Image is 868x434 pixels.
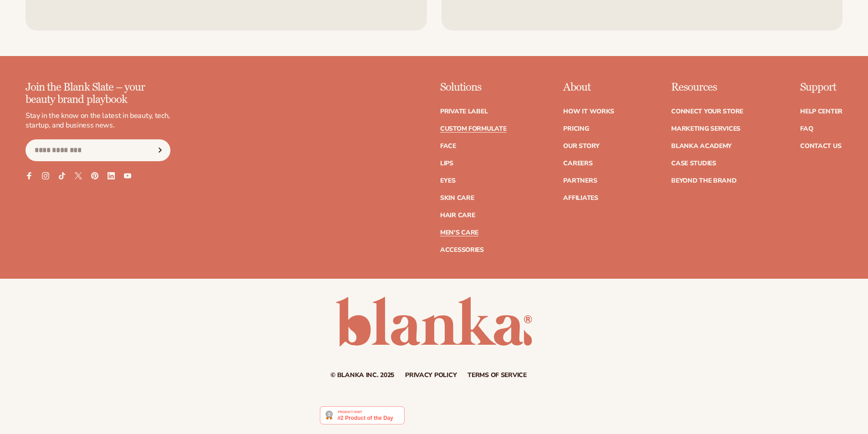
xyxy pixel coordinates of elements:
p: Resources [671,82,743,93]
p: About [563,82,614,93]
a: Privacy policy [405,372,457,378]
a: Terms of service [467,372,527,378]
small: © Blanka Inc. 2025 [330,371,394,379]
a: FAQ [800,126,813,132]
a: Face [440,143,456,149]
a: Careers [563,160,592,167]
a: How It Works [563,108,614,115]
a: Lips [440,160,453,167]
a: Eyes [440,178,456,184]
p: Support [800,82,842,93]
img: Blanka - Start a beauty or cosmetic line in under 5 minutes | Product Hunt [320,406,404,424]
a: Case Studies [671,160,716,167]
a: Connect your store [671,108,743,115]
a: Accessories [440,247,484,253]
p: Stay in the know on the latest in beauty, tech, startup, and business news. [26,111,170,130]
iframe: Customer reviews powered by Trustpilot [411,406,548,429]
a: Private label [440,108,488,115]
a: Pricing [563,126,589,132]
a: Help Center [800,108,842,115]
a: Marketing services [671,126,740,132]
p: Solutions [440,82,507,93]
a: Affiliates [563,195,598,201]
a: Skin Care [440,195,474,201]
a: Our Story [563,143,599,149]
button: Subscribe [150,139,170,161]
p: Join the Blank Slate – your beauty brand playbook [26,82,170,106]
a: Contact Us [800,143,841,149]
a: Beyond the brand [671,178,737,184]
a: Partners [563,178,597,184]
a: Custom formulate [440,126,507,132]
a: Blanka Academy [671,143,732,149]
a: Hair Care [440,212,475,219]
a: Men's Care [440,230,478,236]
